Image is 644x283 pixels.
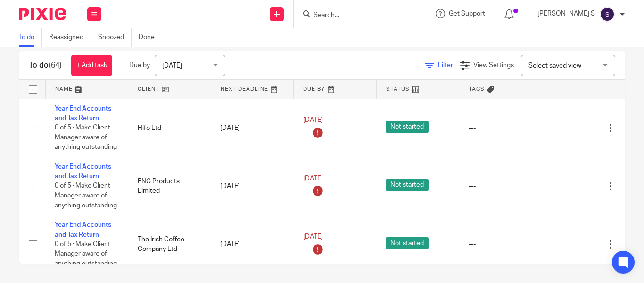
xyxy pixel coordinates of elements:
img: svg%3E [600,7,615,22]
span: Tags [469,86,485,92]
span: Not started [386,237,429,249]
td: The Irish Coffee Company Ltd [128,215,211,274]
span: Not started [386,179,429,191]
span: 0 of 5 · Make Client Manager aware of anything outstanding [55,241,117,267]
span: [DATE] [162,62,182,69]
span: 0 of 5 · Make Client Manager aware of anything outstanding [55,124,117,150]
span: Filter [438,62,453,69]
div: --- [469,240,533,249]
span: 0 of 5 · Make Client Manager aware of anything outstanding [55,183,117,209]
td: [DATE] [211,157,294,215]
a: Year End Accounts and Tax Return [55,105,111,121]
td: [DATE] [211,215,294,274]
h1: To do [29,60,62,70]
a: To do [19,28,42,47]
a: Snoozed [98,28,132,47]
span: [DATE] [303,233,323,240]
td: Hifo Ltd [128,99,211,157]
span: [DATE] [303,117,323,124]
a: Year End Accounts and Tax Return [55,222,111,238]
span: View Settings [473,62,514,69]
span: (64) [49,61,62,69]
div: --- [469,123,533,133]
span: Select saved view [528,62,581,69]
td: [DATE] [211,99,294,157]
td: ENC Products Limited [128,157,211,215]
span: Not started [386,121,429,133]
a: Year End Accounts and Tax Return [55,163,111,180]
span: [DATE] [303,175,323,182]
p: Due by [129,60,150,70]
a: Done [139,28,162,47]
img: Pixie [19,8,66,20]
a: + Add task [71,55,112,76]
input: Search [313,11,397,20]
a: Reassigned [49,28,91,47]
div: --- [469,181,533,191]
